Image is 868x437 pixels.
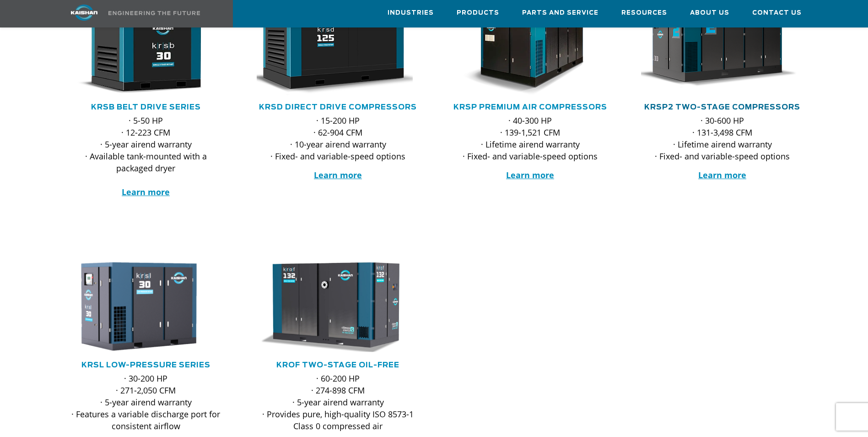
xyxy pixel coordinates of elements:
[752,8,802,18] span: Contact Us
[621,8,667,18] span: Resources
[522,8,598,18] span: Parts and Service
[690,8,729,18] span: About Us
[506,169,554,180] a: Learn more
[621,0,667,25] a: Resources
[65,115,227,198] p: · 5-50 HP · 12-223 CFM · 5-year airend warranty · Available tank-mounted with a packaged dryer
[314,169,362,180] a: Learn more
[257,115,420,162] p: · 15-200 HP · 62-904 CFM · 10-year airend warranty · Fixed- and variable-speed options
[752,0,802,25] a: Contact Us
[388,8,434,18] span: Industries
[388,0,434,25] a: Industries
[690,0,729,25] a: About Us
[250,260,413,353] img: krof132
[259,104,417,111] a: KRSD Direct Drive Compressors
[453,104,607,111] a: KRSP Premium Air Compressors
[58,260,221,353] img: krsl30
[457,0,499,25] a: Products
[65,260,227,353] div: krsl30
[257,372,420,432] p: · 60-200 HP · 274-898 CFM · 5-year airend warranty · Provides pure, high-quality ISO 8573-1 Class...
[65,372,227,432] p: · 30-200 HP · 271-2,050 CFM · 5-year airend warranty · Features a variable discharge port for con...
[457,8,499,18] span: Products
[91,104,201,111] a: KRSB Belt Drive Series
[449,115,612,162] p: · 40-300 HP · 139-1,521 CFM · Lifetime airend warranty · Fixed- and variable-speed options
[108,11,200,15] img: Engineering the future
[122,186,170,197] a: Learn more
[522,0,598,25] a: Parts and Service
[50,5,119,21] img: kaishan logo
[81,361,210,369] a: KRSL Low-Pressure Series
[641,115,804,162] p: · 30-600 HP · 131-3,498 CFM · Lifetime airend warranty · Fixed- and variable-speed options
[276,361,399,369] a: KROF TWO-STAGE OIL-FREE
[698,169,746,180] a: Learn more
[257,260,420,353] div: krof132
[644,104,800,111] a: KRSP2 Two-Stage Compressors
